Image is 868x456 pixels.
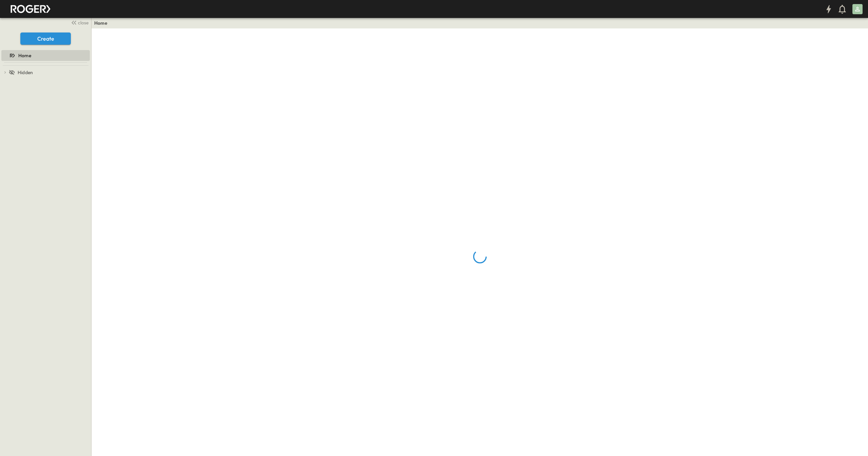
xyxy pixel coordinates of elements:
span: close [78,19,88,26]
button: close [68,18,90,27]
nav: breadcrumbs [94,20,112,26]
span: Hidden [18,69,33,76]
a: Home [1,51,88,60]
button: Create [20,32,71,45]
a: Home [94,20,107,26]
span: Home [18,52,31,59]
